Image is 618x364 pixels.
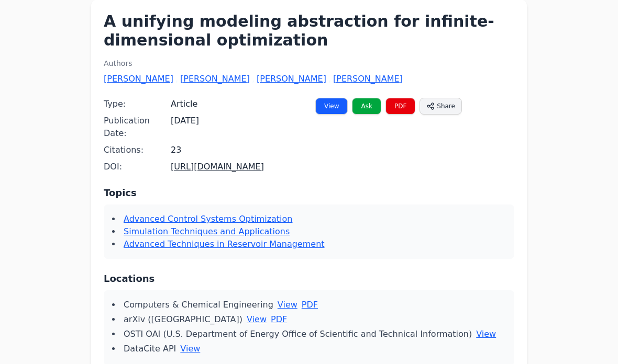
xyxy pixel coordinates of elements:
[171,98,197,110] span: Article
[104,73,514,85] div: , , ,
[104,98,171,110] span: Type:
[112,343,506,355] li: DataCite API
[104,186,514,200] h3: Topics
[104,58,514,69] h2: Authors
[171,115,199,127] span: [DATE]
[437,101,455,111] span: Share
[476,328,496,340] a: View
[257,73,326,85] a: [PERSON_NAME]
[315,98,348,115] a: View
[104,12,514,50] h1: A unifying modeling abstraction for infinite-dimensional optimization
[104,115,171,140] span: Publication Date:
[171,162,264,172] a: [URL][DOMAIN_NAME]
[104,271,514,286] h3: Locations
[180,73,250,85] a: [PERSON_NAME]
[104,73,173,85] a: [PERSON_NAME]
[278,299,297,311] a: View
[171,144,181,156] span: 23
[180,343,200,355] a: View
[124,214,292,224] a: Advanced Control Systems Optimization
[112,313,506,326] li: arXiv ([GEOGRAPHIC_DATA])
[112,328,506,340] li: OSTI OAI (U.S. Department of Energy Office of Scientific and Technical Information)
[124,226,290,236] a: Simulation Techniques and Applications
[333,73,403,85] a: [PERSON_NAME]
[104,144,171,156] span: Citations:
[302,299,318,311] a: PDF
[385,98,415,115] a: PDF
[124,239,325,249] a: Advanced Techniques in Reservoir Management
[112,299,506,311] li: Computers & Chemical Engineering
[352,98,381,115] a: Ask
[247,313,267,326] a: View
[104,161,171,173] span: DOI:
[271,313,287,326] a: PDF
